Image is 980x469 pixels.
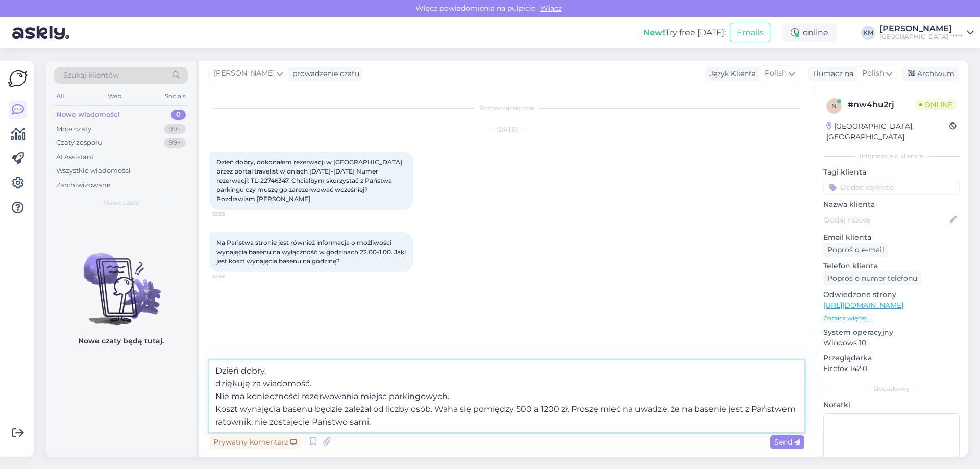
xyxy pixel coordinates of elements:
b: New! [643,28,665,37]
p: Telefon klienta [823,261,960,271]
img: Askly Logo [8,69,28,88]
div: 99+ [164,138,186,148]
span: Send [774,437,800,447]
div: 99+ [164,124,186,134]
span: Dzień dobry, dokonałem rezerwacji w [GEOGRAPHIC_DATA] przez portal travelist w dniach [DATE]-[DAT... [216,158,404,203]
p: Odwiedzone strony [823,289,960,300]
p: System operacyjny [823,327,960,338]
div: Rozpoczął się czat [209,104,804,113]
p: Notatki [823,400,960,410]
div: AI Assistant [56,152,94,162]
span: 12:39 [212,273,251,280]
span: Polish [862,68,884,79]
input: Dodać etykietę [823,180,960,195]
div: Prywatny komentarz [209,435,301,449]
span: 12:38 [212,210,251,218]
p: Nowe czaty będą tutaj. [78,336,164,347]
div: Dodatkowy [823,384,960,393]
img: No chats [46,235,196,327]
span: Na Państwa stronie jest również informacja o możliwości wynajęcia basenu na wyłączność w godzinac... [216,239,407,265]
span: Polish [765,68,787,79]
p: Zobacz więcej ... [823,314,960,323]
div: Moje czaty [56,124,91,134]
p: Email klienta [823,232,960,243]
div: Język Klienta [705,68,756,79]
span: n [831,102,837,110]
div: online [782,23,837,42]
div: Zarchiwizowane [56,180,111,190]
div: Try free [DATE]: [643,27,726,39]
div: Web [106,90,124,103]
div: 0 [171,110,186,120]
div: [DATE] [209,125,804,134]
p: Tagi klienta [823,167,960,178]
div: Archiwum [902,67,959,81]
p: Windows 10 [823,338,960,349]
div: prowadzenie czatu [288,68,359,79]
div: Czaty zespołu [56,138,102,148]
div: Informacje o kliencie [823,152,960,161]
div: Wszystkie wiadomości [56,166,131,176]
div: [PERSON_NAME] [879,24,963,33]
a: [URL][DOMAIN_NAME] [823,301,903,310]
div: # nw4hu2rj [848,98,915,111]
textarea: Dzień dobry, dziękuję za wiadomość. Nie ma konieczności rezerwowania miejsc parkingowych. Koszt w... [209,360,804,432]
a: [PERSON_NAME][GEOGRAPHIC_DATA] ***** [879,24,974,41]
span: Włącz [537,4,565,13]
div: KM [861,26,875,40]
div: Tłumacz na [808,68,853,79]
p: Przeglądarka [823,353,960,363]
input: Dodaj nazwę [824,214,948,226]
span: Online [915,99,957,110]
div: All [54,90,66,103]
span: Szukaj klientów [63,70,119,81]
p: Firefox 142.0 [823,363,960,374]
button: Emails [730,23,770,42]
div: Socials [163,90,188,103]
p: Nazwa klienta [823,199,960,210]
div: Poproś o e-mail [823,243,888,257]
div: [GEOGRAPHIC_DATA], [GEOGRAPHIC_DATA] [826,121,949,142]
div: Nowe wiadomości [56,110,120,120]
div: Poproś o numer telefonu [823,271,921,285]
span: [PERSON_NAME] [214,68,275,79]
span: Nowe czaty [103,198,139,207]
